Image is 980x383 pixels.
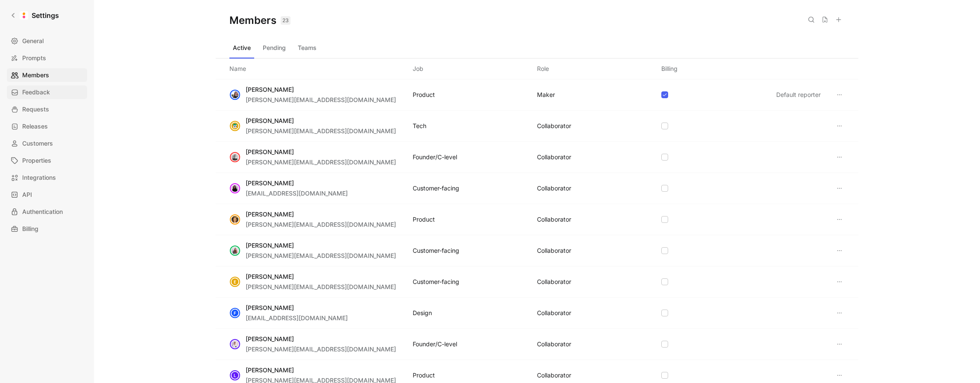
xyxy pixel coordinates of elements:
[22,172,56,183] span: Integrations
[246,242,294,249] span: [PERSON_NAME]
[229,64,246,74] div: Name
[661,64,678,74] div: Billing
[7,102,87,116] a: Requests
[413,121,426,131] div: Tech
[231,246,239,255] img: avatar
[246,117,294,124] span: [PERSON_NAME]
[22,155,51,166] span: Properties
[246,148,294,155] span: [PERSON_NAME]
[246,86,294,93] span: [PERSON_NAME]
[32,10,59,20] h1: Settings
[7,188,87,202] a: API
[246,335,294,342] span: [PERSON_NAME]
[22,53,46,63] span: Prompts
[22,104,49,114] span: Requests
[537,370,571,380] div: COLLABORATOR
[246,179,294,187] span: [PERSON_NAME]
[7,7,62,24] a: Settings
[22,138,53,149] span: Customers
[413,246,459,256] div: Customer-facing
[7,171,87,184] a: Integrations
[246,314,348,322] span: [EMAIL_ADDRESS][DOMAIN_NAME]
[246,283,396,290] span: [PERSON_NAME][EMAIL_ADDRESS][DOMAIN_NAME]
[537,90,555,100] div: MAKER
[294,41,320,55] button: Teams
[281,16,290,25] div: 23
[413,152,457,162] div: Founder/C-level
[537,277,571,287] div: COLLABORATOR
[231,215,239,224] img: avatar
[246,158,396,166] span: [PERSON_NAME][EMAIL_ADDRESS][DOMAIN_NAME]
[246,190,348,197] span: [EMAIL_ADDRESS][DOMAIN_NAME]
[246,221,396,228] span: [PERSON_NAME][EMAIL_ADDRESS][DOMAIN_NAME]
[413,308,432,318] div: Design
[246,211,294,218] span: [PERSON_NAME]
[246,304,294,311] span: [PERSON_NAME]
[413,64,423,74] div: Job
[231,153,239,161] img: avatar
[537,246,571,256] div: COLLABORATOR
[413,339,457,349] div: Founder/C-level
[246,252,396,259] span: [PERSON_NAME][EMAIL_ADDRESS][DOMAIN_NAME]
[537,339,571,349] div: COLLABORATOR
[231,309,239,317] div: F
[413,183,459,193] div: Customer-facing
[259,41,289,55] button: Pending
[7,154,87,167] a: Properties
[246,96,396,103] span: [PERSON_NAME][EMAIL_ADDRESS][DOMAIN_NAME]
[7,34,87,48] a: General
[7,120,87,133] a: Releases
[231,184,239,193] img: avatar
[413,277,459,287] div: Customer-facing
[231,371,239,380] div: L
[7,137,87,150] a: Customers
[22,36,44,46] span: General
[22,190,32,200] span: API
[246,345,396,353] span: [PERSON_NAME][EMAIL_ADDRESS][DOMAIN_NAME]
[7,222,87,236] a: Billing
[776,91,821,98] span: Default reporter
[229,41,254,55] button: Active
[246,127,396,134] span: [PERSON_NAME][EMAIL_ADDRESS][DOMAIN_NAME]
[231,91,239,99] img: avatar
[413,370,435,380] div: Product
[22,87,50,97] span: Feedback
[246,366,294,374] span: [PERSON_NAME]
[7,68,87,82] a: Members
[7,85,87,99] a: Feedback
[22,224,38,234] span: Billing
[537,121,571,131] div: COLLABORATOR
[537,152,571,162] div: COLLABORATOR
[537,214,571,225] div: COLLABORATOR
[231,122,239,130] img: avatar
[22,121,48,132] span: Releases
[246,273,294,280] span: [PERSON_NAME]
[231,278,239,286] div: E
[413,214,435,225] div: Product
[7,51,87,65] a: Prompts
[231,340,239,348] img: avatar
[7,205,87,219] a: Authentication
[537,308,571,318] div: COLLABORATOR
[537,183,571,193] div: COLLABORATOR
[413,90,435,100] div: Product
[229,14,290,27] h1: Members
[22,207,63,217] span: Authentication
[537,64,549,74] div: Role
[22,70,49,80] span: Members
